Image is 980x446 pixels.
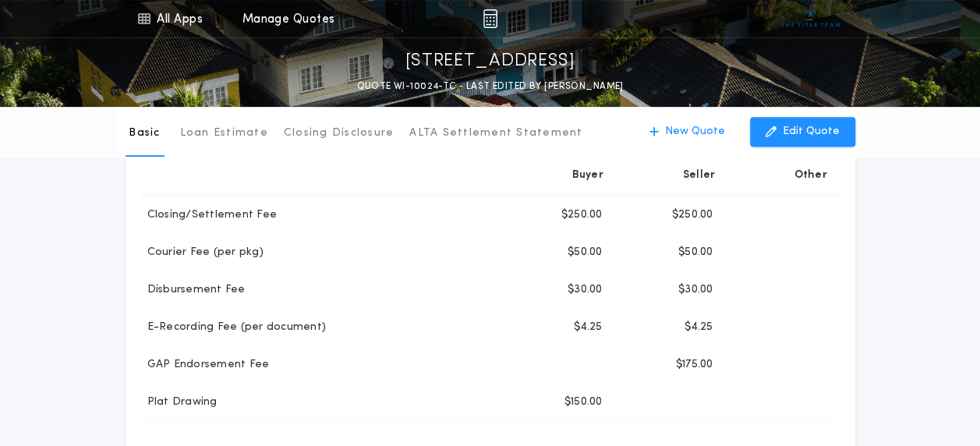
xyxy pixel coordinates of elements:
p: Loan Estimate [180,126,268,141]
p: QUOTE WI-10024-TC - LAST EDITED BY [PERSON_NAME] [356,79,623,94]
img: img [483,9,497,28]
button: Edit Quote [750,117,855,147]
p: GAP Endorsement Fee [141,357,270,373]
p: Seller [683,168,716,183]
p: $30.00 [568,282,603,298]
p: ALTA Settlement Statement [409,126,582,141]
p: $175.00 [676,357,713,373]
p: $4.25 [574,320,602,335]
p: E-Recording Fee (per document) [141,320,327,335]
p: $250.00 [672,207,713,223]
p: [STREET_ADDRESS] [405,49,575,74]
p: New Quote [665,124,725,140]
p: $4.25 [685,320,713,335]
p: $30.00 [678,282,713,298]
p: $150.00 [564,395,603,410]
p: Other [794,168,826,183]
p: Buyer [572,168,603,183]
p: Basic [129,126,160,141]
p: Courier Fee (per pkg) [141,245,264,260]
p: Plat Drawing [141,395,218,410]
p: Disbursement Fee [141,282,246,298]
p: Edit Quote [783,124,840,140]
p: $250.00 [561,207,603,223]
p: Closing Disclosure [284,126,394,141]
img: vs-icon [781,11,840,27]
p: $50.00 [568,245,603,260]
button: New Quote [634,117,741,147]
p: Closing/Settlement Fee [141,207,278,223]
p: $50.00 [678,245,713,260]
